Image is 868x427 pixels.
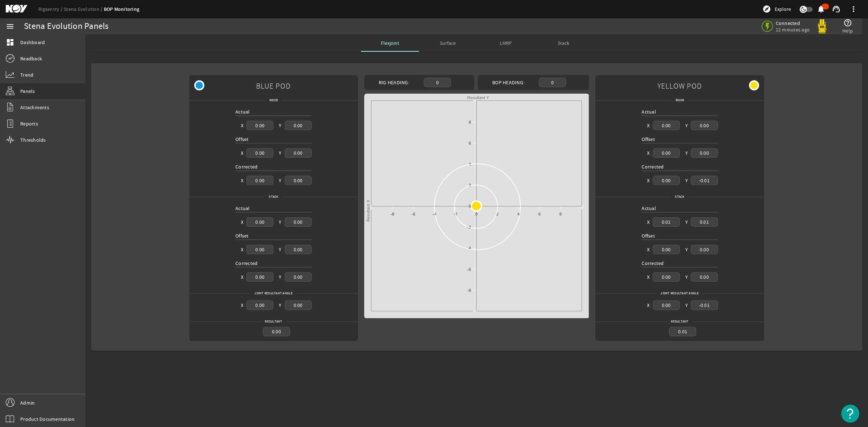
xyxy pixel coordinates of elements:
[685,122,688,129] div: Y
[38,6,64,12] a: Rigsentry
[235,260,258,266] span: Corrected
[433,212,436,216] text: -4
[657,290,702,297] span: Joint Resultant Angle
[776,20,810,26] span: Connected
[241,177,243,184] div: X
[251,290,296,297] span: Joint Resultant Angle
[246,121,273,130] div: 0.00
[469,162,471,166] text: 4
[691,148,718,157] div: 0.00
[235,136,249,142] span: Offset
[469,120,471,124] text: 8
[246,176,273,185] div: 0.00
[440,40,456,46] span: Surface
[241,218,243,226] div: X
[246,217,273,226] div: 0.00
[691,121,718,130] div: 0.00
[658,78,702,94] span: YELLOW POD
[20,415,75,423] span: Product Documentation
[671,193,688,200] span: Stack
[538,212,540,216] text: 6
[424,78,451,87] div: 0
[685,149,688,157] div: Y
[263,327,290,336] div: 0.00
[691,300,718,309] div: -0.01
[285,176,312,185] div: 0.00
[467,95,489,100] text: Resultant Y
[241,273,243,281] div: X
[246,245,273,254] div: 0.00
[256,78,291,94] span: BLUE POD
[367,79,421,86] div: Rig Heading:
[246,300,273,309] div: 0.00
[235,108,250,115] span: Actual
[653,121,680,130] div: 0.00
[20,55,42,62] span: Readback
[845,0,862,18] button: more_vert
[776,26,810,33] span: 12 minutes ago
[762,5,771,13] mat-icon: explore
[667,318,692,325] span: Resultant
[642,205,656,212] span: Actual
[235,205,250,212] span: Actual
[642,232,655,239] span: Offset
[285,121,312,130] div: 0.00
[20,104,49,111] span: Attachments
[653,245,680,254] div: 0.00
[685,273,688,281] div: Y
[817,5,825,13] mat-icon: notifications
[246,148,273,157] div: 0.00
[279,149,281,157] div: Y
[841,405,859,423] button: Open Resource Center
[685,302,688,309] div: Y
[653,176,680,185] div: 0.00
[285,245,312,254] div: 0.00
[653,148,680,157] div: 0.00
[279,218,281,226] div: Y
[842,27,853,34] span: Help
[653,300,680,309] div: 0.00
[558,40,569,46] span: Stack
[24,23,109,30] div: Stena Evolution Panels
[20,399,35,406] span: Admin
[241,246,243,253] div: X
[691,176,718,185] div: -0.01
[669,327,696,336] div: 0.01
[20,136,46,144] span: Thresholds
[241,149,243,157] div: X
[64,6,104,12] a: Stena Evolution
[285,272,312,281] div: 0.00
[647,122,650,129] div: X
[691,272,718,281] div: 0.00
[6,22,14,31] mat-icon: menu
[246,272,273,281] div: 0.00
[285,148,312,157] div: 0.00
[653,217,680,226] div: 0.01
[279,177,281,184] div: Y
[265,193,282,200] span: Stack
[653,272,680,281] div: 0.00
[647,177,650,184] div: X
[685,218,688,226] div: Y
[285,217,312,226] div: 0.00
[559,212,561,216] text: 8
[279,302,281,309] div: Y
[20,87,35,95] span: Panels
[691,217,718,226] div: 0.01
[642,260,664,266] span: Corrected
[672,97,688,104] span: Riser
[279,273,281,281] div: Y
[467,288,471,293] text: -8
[759,3,794,15] button: Explore
[832,5,841,13] mat-icon: support_agent
[285,300,312,309] div: 0.00
[647,302,650,309] div: X
[391,212,394,216] text: -8
[481,79,536,86] div: BOP Heading:
[647,246,650,253] div: X
[642,108,656,115] span: Actual
[20,71,33,78] span: Trend
[469,141,471,145] text: 6
[279,246,281,253] div: Y
[647,149,650,157] div: X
